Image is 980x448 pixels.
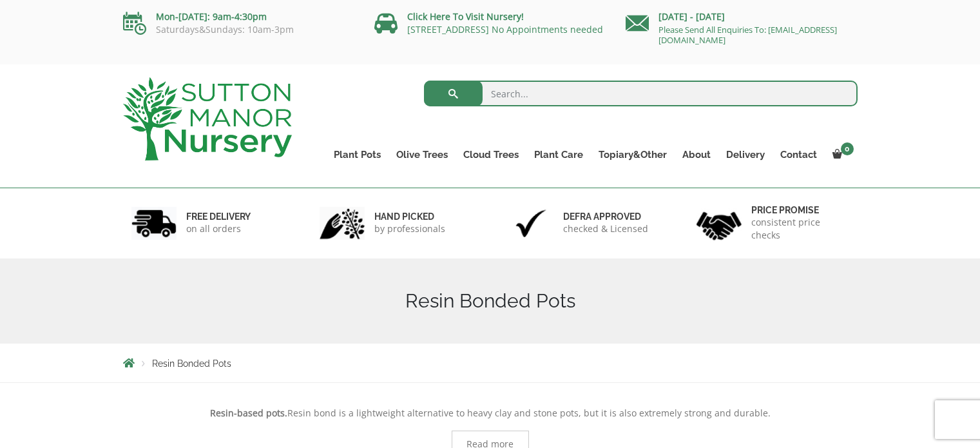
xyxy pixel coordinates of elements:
[389,146,456,164] a: Olive Trees
[152,358,231,369] span: Resin Bonded Pots
[773,146,825,164] a: Contact
[374,211,445,222] h6: hand picked
[424,81,858,106] input: Search...
[407,10,524,23] a: Click Here To Visit Nursery!
[626,9,858,24] p: [DATE] - [DATE]
[123,24,355,35] p: Saturdays&Sundays: 10am-3pm
[591,146,675,164] a: Topiary&Other
[563,222,648,235] p: checked & Licensed
[123,405,858,421] p: Resin bond is a lightweight alternative to heavy clay and stone pots, but it is also extremely st...
[123,289,858,313] h1: Resin Bonded Pots
[841,142,854,155] span: 0
[131,207,177,240] img: 1.jpg
[697,204,742,243] img: 4.jpg
[751,216,849,242] p: consistent price checks
[563,211,648,222] h6: Defra approved
[210,407,287,419] strong: Resin-based pots.
[751,204,849,216] h6: Price promise
[508,207,553,240] img: 3.jpg
[526,146,591,164] a: Plant Care
[123,9,355,24] p: Mon-[DATE]: 9am-4:30pm
[658,24,837,46] a: Please Send All Enquiries To: [EMAIL_ADDRESS][DOMAIN_NAME]
[675,146,718,164] a: About
[374,222,445,235] p: by professionals
[123,77,292,161] img: logo
[123,358,858,368] nav: Breadcrumbs
[825,146,858,164] a: 0
[456,146,526,164] a: Cloud Trees
[320,207,365,240] img: 2.jpg
[186,211,251,222] h6: FREE DELIVERY
[407,23,603,35] a: [STREET_ADDRESS] No Appointments needed
[186,222,251,235] p: on all orders
[718,146,773,164] a: Delivery
[326,146,389,164] a: Plant Pots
